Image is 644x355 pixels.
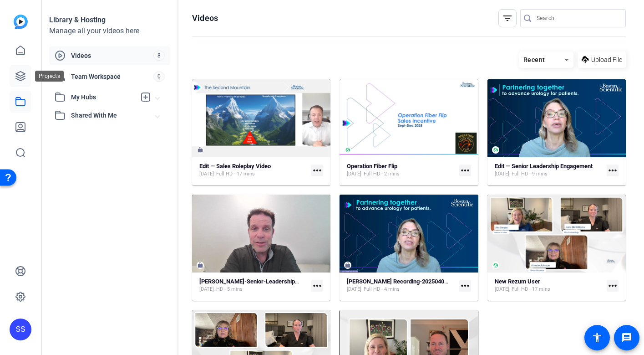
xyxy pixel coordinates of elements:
mat-icon: more_horiz [607,280,619,292]
input: Search [537,13,619,24]
div: Manage all your videos here [49,26,170,36]
mat-icon: filter_list [502,13,513,24]
span: [DATE] [199,286,214,293]
span: My Hubs [71,93,136,102]
strong: Edit — Senior Leadership Engagement [495,163,593,170]
mat-icon: more_horiz [311,280,323,292]
span: Full HD - 17 mins [512,286,550,293]
mat-icon: more_horiz [459,165,471,176]
a: New Rezum User[DATE]Full HD - 17 mins [495,278,603,293]
img: blue-gradient.svg [14,15,28,29]
div: SS [10,319,31,340]
span: HD - 5 mins [216,286,243,293]
mat-icon: more_horiz [311,165,323,176]
span: Upload File [591,55,622,65]
span: Full HD - 9 mins [512,170,548,178]
a: Operation Fiber Flip[DATE]Full HD - 2 mins [347,163,455,178]
span: Shared With Me [71,111,156,120]
span: Team Workspace [71,72,153,81]
mat-icon: accessibility [592,332,603,343]
span: [DATE] [495,286,509,293]
span: Full HD - 4 mins [364,286,400,293]
h1: Videos [192,13,218,24]
a: [PERSON_NAME] Recording-20250409_112924-Meeting Recording[DATE]Full HD - 4 mins [347,278,455,293]
strong: [PERSON_NAME] Recording-20250409_112924-Meeting Recording [347,278,520,285]
div: Library & Hosting [49,15,170,26]
strong: New Rezum User [495,278,540,285]
span: Videos [71,51,153,60]
span: [DATE] [347,170,361,178]
a: Edit — Senior Leadership Engagement[DATE]Full HD - 9 mins [495,163,603,178]
mat-expansion-panel-header: Shared With Me [49,106,170,124]
a: [PERSON_NAME]-Senior-Leadership-Engagement-[PERSON_NAME]-Self-Record-Session-1744390670763-webcam... [199,278,308,293]
span: 0 [153,72,165,82]
div: Projects [35,71,64,82]
strong: Operation Fiber Flip [347,163,397,170]
mat-icon: more_horiz [459,280,471,292]
strong: [PERSON_NAME]-Senior-Leadership-Engagement-[PERSON_NAME]-Self-Record-Session-1744390670763-webcam... [199,278,511,285]
mat-expansion-panel-header: My Hubs [49,88,170,106]
span: 8 [153,51,165,61]
mat-icon: more_horiz [607,165,619,176]
span: Recent [523,56,545,63]
strong: Edit — Sales Roleplay Video [199,163,271,170]
span: [DATE] [495,170,509,178]
span: Full HD - 17 mins [216,170,255,178]
span: Full HD - 2 mins [364,170,400,178]
button: Upload File [578,51,626,68]
span: [DATE] [199,170,214,178]
mat-icon: message [621,332,632,343]
span: [DATE] [347,286,361,293]
a: Edit — Sales Roleplay Video[DATE]Full HD - 17 mins [199,163,308,178]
